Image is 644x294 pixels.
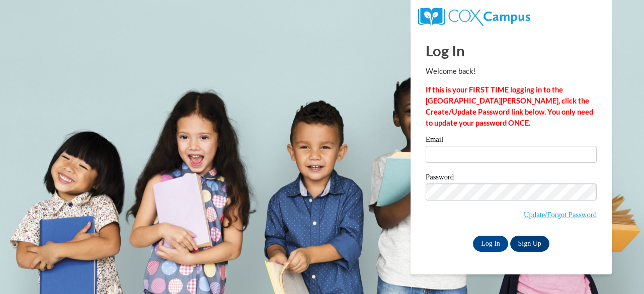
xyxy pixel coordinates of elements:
[524,211,597,219] a: Update/Forgot Password
[426,136,597,146] label: Email
[426,85,593,127] strong: If this is your FIRST TIME logging in to the [GEOGRAPHIC_DATA][PERSON_NAME], click the Create/Upd...
[418,12,530,20] a: COX Campus
[426,40,597,61] h1: Log In
[418,8,530,26] img: COX Campus
[473,236,508,252] input: Log In
[510,236,549,252] a: Sign Up
[426,173,597,183] label: Password
[426,66,597,77] p: Welcome back!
